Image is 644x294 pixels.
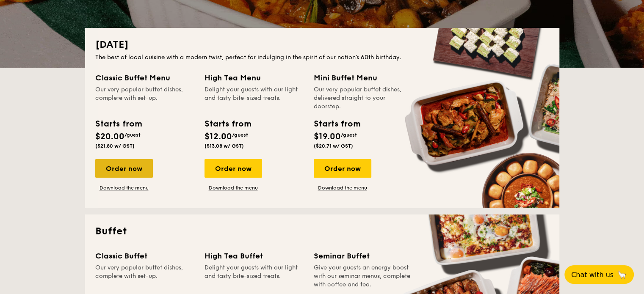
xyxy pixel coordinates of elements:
[314,118,360,130] div: Starts from
[571,271,614,279] span: Chat with us
[205,250,304,262] div: High Tea Buffet
[95,72,194,84] div: Classic Buffet Menu
[95,38,549,52] h2: [DATE]
[95,143,135,149] span: ($21.80 w/ GST)
[95,85,194,111] div: Our very popular buffet dishes, complete with set-up.
[124,132,141,138] span: /guest
[314,72,413,84] div: Mini Buffet Menu
[205,85,304,111] div: Delight your guests with our light and tasty bite-sized treats.
[205,264,304,289] div: Delight your guests with our light and tasty bite-sized treats.
[95,118,141,130] div: Starts from
[314,132,341,142] span: $19.00
[314,250,413,262] div: Seminar Buffet
[95,184,153,191] a: Download the menu
[205,184,262,191] a: Download the menu
[205,132,232,142] span: $12.00
[314,159,371,178] div: Order now
[95,250,194,262] div: Classic Buffet
[95,225,549,238] h2: Buffet
[205,118,251,130] div: Starts from
[314,184,371,191] a: Download the menu
[232,132,248,138] span: /guest
[95,53,549,62] div: The best of local cuisine with a modern twist, perfect for indulging in the spirit of our nation’...
[314,85,413,111] div: Our very popular buffet dishes, delivered straight to your doorstep.
[564,265,634,284] button: Chat with us🦙
[314,143,353,149] span: ($20.71 w/ GST)
[205,143,244,149] span: ($13.08 w/ GST)
[95,264,194,289] div: Our very popular buffet dishes, complete with set-up.
[341,132,357,138] span: /guest
[617,270,627,280] span: 🦙
[205,159,262,178] div: Order now
[205,72,304,84] div: High Tea Menu
[314,264,413,289] div: Give your guests an energy boost with our seminar menus, complete with coffee and tea.
[95,132,124,142] span: $20.00
[95,159,153,178] div: Order now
